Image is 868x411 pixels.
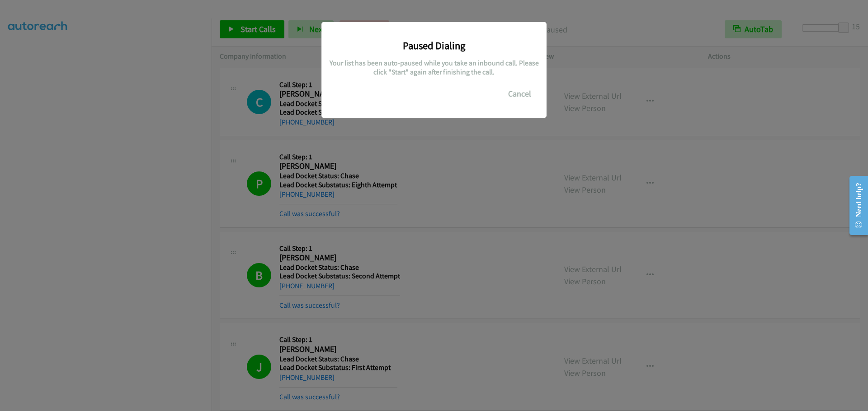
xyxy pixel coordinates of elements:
[328,59,540,76] h5: Your list has been auto-paused while you take an inbound call. Please click "Start" again after f...
[500,85,540,103] button: Cancel
[842,170,868,241] iframe: Resource Center
[328,39,540,52] h3: Paused Dialing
